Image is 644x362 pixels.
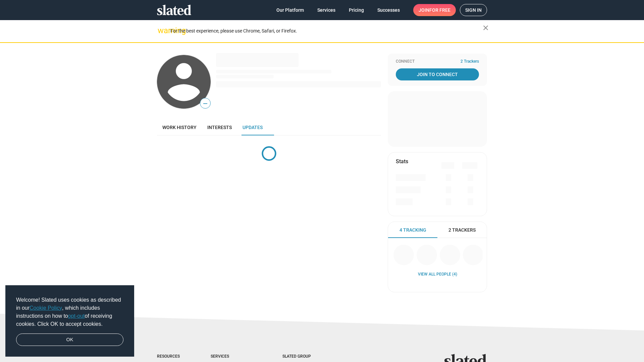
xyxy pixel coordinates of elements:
[460,4,487,16] a: Sign in
[202,119,237,135] a: Interests
[211,354,256,359] div: Services
[317,4,335,16] span: Services
[396,59,479,64] div: Connect
[397,68,478,80] span: Join To Connect
[312,4,341,16] a: Services
[200,99,210,108] span: —
[207,125,232,130] span: Interests
[276,4,304,16] span: Our Platform
[243,125,263,130] span: Updates
[343,4,369,16] a: Pricing
[157,354,184,359] div: Resources
[170,26,483,36] div: For the best experience, please use Chrome, Safari, or Firefox.
[16,334,123,346] a: dismiss cookie message
[162,125,197,130] span: Work history
[349,4,364,16] span: Pricing
[271,4,309,16] a: Our Platform
[448,227,476,233] span: 2 Trackers
[5,285,134,357] div: cookieconsent
[482,24,490,32] mat-icon: close
[413,4,456,16] a: Joinfor free
[419,4,450,16] span: Join
[158,26,166,35] mat-icon: warning
[396,158,408,165] mat-card-title: Stats
[157,119,202,135] a: Work history
[237,119,268,135] a: Updates
[461,59,479,64] span: 2 Trackers
[399,227,426,233] span: 4 Tracking
[372,4,405,16] a: Successes
[377,4,400,16] span: Successes
[68,313,85,319] a: opt-out
[30,305,62,311] a: Cookie Policy
[16,296,123,328] span: Welcome! Slated uses cookies as described in our , which includes instructions on how to of recei...
[418,272,457,277] a: View all People (4)
[465,4,482,16] span: Sign in
[282,354,328,359] div: Slated Group
[429,4,450,16] span: for free
[396,68,479,80] a: Join To Connect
